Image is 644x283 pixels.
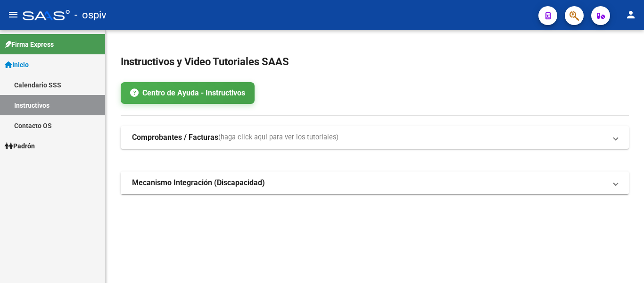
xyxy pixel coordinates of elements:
strong: Mecanismo Integración (Discapacidad) [132,178,265,188]
span: (haga click aquí para ver los tutoriales) [218,132,339,143]
span: Firma Express [5,39,54,50]
mat-expansion-panel-header: Mecanismo Integración (Discapacidad) [121,172,629,194]
span: - ospiv [74,5,107,26]
strong: Comprobantes / Facturas [132,132,218,143]
mat-icon: person [625,9,636,20]
iframe: Intercom live chat [612,251,635,274]
a: Centro de Ayuda - Instructivos [121,82,255,104]
span: Inicio [5,60,29,70]
h2: Instructivos y Video Tutoriales SAAS [121,53,629,71]
mat-expansion-panel-header: Comprobantes / Facturas(haga click aquí para ver los tutoriales) [121,126,629,149]
mat-icon: menu [8,9,19,20]
span: Padrón [5,141,35,151]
